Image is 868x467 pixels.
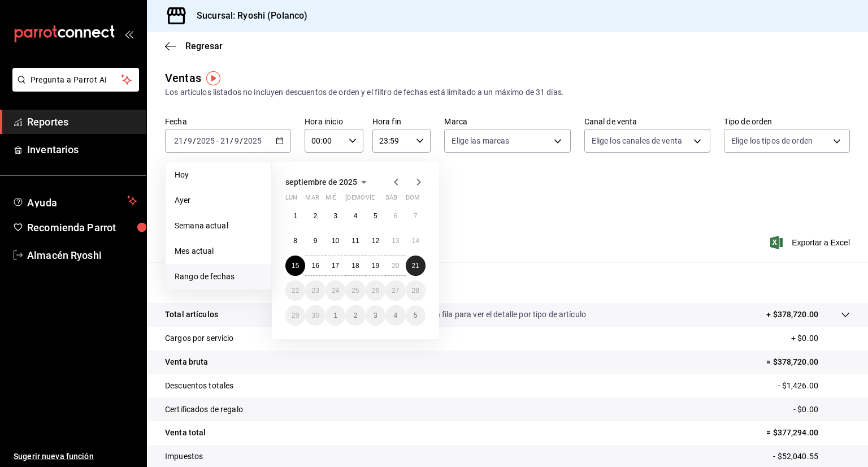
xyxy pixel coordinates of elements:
[220,136,230,145] input: --
[173,136,184,145] input: --
[175,169,262,181] span: Hoy
[175,194,262,206] span: Ayer
[193,136,196,145] span: /
[292,262,299,270] abbr: 15 de septiembre de 2025
[584,118,710,126] label: Canal de venta
[385,280,405,301] button: 27 de septiembre de 2025
[305,118,363,126] label: Hora inicio
[27,194,123,207] span: Ayuda
[305,256,325,276] button: 16 de septiembre de 2025
[292,312,299,319] abbr: 29 de septiembre de 2025
[175,220,262,232] span: Semana actual
[305,194,319,206] abbr: martes
[175,271,262,283] span: Rango de fechas
[27,248,137,263] span: Almacén Ryoshi
[27,220,137,235] span: Recomienda Parrot
[766,356,850,368] p: = $378,720.00
[412,287,419,295] abbr: 28 de septiembre de 2025
[305,280,325,301] button: 23 de septiembre de 2025
[772,236,850,249] button: Exportar a Excel
[452,135,509,146] span: Elige las marcas
[216,136,219,145] span: -
[793,404,850,416] p: - $0.00
[165,332,234,344] p: Cargos por servicio
[444,118,570,126] label: Marca
[243,136,262,145] input: ----
[165,427,206,439] p: Venta total
[393,312,397,319] abbr: 4 de octubre de 2025
[766,427,850,439] p: = $377,294.00
[372,262,379,270] abbr: 19 de septiembre de 2025
[293,237,297,245] abbr: 8 de septiembre de 2025
[165,309,218,321] p: Total artículos
[366,256,385,276] button: 19 de septiembre de 2025
[333,312,337,319] abbr: 1 de octubre de 2025
[372,118,431,126] label: Hora fin
[325,194,336,206] abbr: miércoles
[240,136,243,145] span: /
[406,231,426,251] button: 14 de septiembre de 2025
[392,262,399,270] abbr: 20 de septiembre de 2025
[345,305,365,326] button: 2 de octubre de 2025
[305,231,325,251] button: 9 de septiembre de 2025
[412,237,419,245] abbr: 14 de septiembre de 2025
[592,135,682,146] span: Elige los canales de venta
[285,194,297,206] abbr: lunes
[385,231,405,251] button: 13 de septiembre de 2025
[31,74,121,86] span: Pregunta a Parrot AI
[188,9,307,23] h3: Sucursal: Ryoshi (Polanco)
[414,212,418,220] abbr: 7 de septiembre de 2025
[165,70,201,87] div: Ventas
[351,237,359,245] abbr: 11 de septiembre de 2025
[333,212,337,220] abbr: 3 de septiembre de 2025
[305,305,325,326] button: 30 de septiembre de 2025
[724,118,850,126] label: Tipo de orden
[385,256,405,276] button: 20 de septiembre de 2025
[12,68,139,92] button: Pregunta a Parrot AI
[285,175,371,189] button: septiembre de 2025
[354,312,358,319] abbr: 2 de octubre de 2025
[325,305,345,326] button: 1 de octubre de 2025
[366,231,385,251] button: 12 de septiembre de 2025
[325,231,345,251] button: 10 de septiembre de 2025
[791,332,850,344] p: + $0.00
[305,206,325,226] button: 2 de septiembre de 2025
[778,380,850,392] p: - $1,426.00
[773,451,850,462] p: - $52,040.55
[731,135,813,146] span: Elige los tipos de orden
[372,237,379,245] abbr: 12 de septiembre de 2025
[366,206,385,226] button: 5 de septiembre de 2025
[332,287,339,295] abbr: 24 de septiembre de 2025
[14,451,137,462] span: Sugerir nueva función
[332,262,339,270] abbr: 17 de septiembre de 2025
[206,71,220,85] img: Tooltip marker
[285,231,305,251] button: 8 de septiembre de 2025
[385,194,397,206] abbr: sábado
[311,262,319,270] abbr: 16 de septiembre de 2025
[234,136,240,145] input: --
[351,287,359,295] abbr: 25 de septiembre de 2025
[406,206,426,226] button: 7 de septiembre de 2025
[354,212,358,220] abbr: 4 de septiembre de 2025
[165,356,208,368] p: Venta bruta
[332,237,339,245] abbr: 10 de septiembre de 2025
[124,29,133,38] button: open_drawer_menu
[185,41,223,51] span: Regresar
[414,312,418,319] abbr: 5 de octubre de 2025
[406,280,426,301] button: 28 de septiembre de 2025
[165,276,850,289] p: Resumen
[175,245,262,257] span: Mes actual
[285,178,357,187] span: septiembre de 2025
[406,305,426,326] button: 5 de octubre de 2025
[285,305,305,326] button: 29 de septiembre de 2025
[374,312,377,319] abbr: 3 de octubre de 2025
[285,256,305,276] button: 15 de septiembre de 2025
[165,380,233,392] p: Descuentos totales
[366,305,385,326] button: 3 de octubre de 2025
[351,262,359,270] abbr: 18 de septiembre de 2025
[165,41,223,51] button: Regresar
[345,206,365,226] button: 4 de septiembre de 2025
[366,194,375,206] abbr: viernes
